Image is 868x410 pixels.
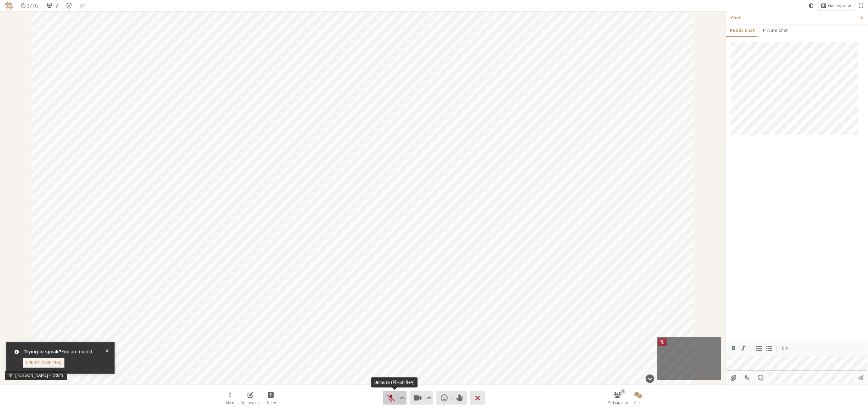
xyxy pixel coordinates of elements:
[741,372,753,384] button: Hide formatting
[27,3,39,8] span: 17:02
[18,1,42,11] div: Timer
[856,1,866,11] button: Fullscreen
[855,12,868,24] button: Close sidebar
[781,345,789,352] svg: Code
[755,372,767,384] button: Open menu
[828,3,851,8] span: Gallery view
[629,389,648,407] button: Close chat
[77,1,87,11] button: Conversation
[220,389,239,407] button: Open menu
[398,391,406,405] button: Audio settings
[410,391,433,405] button: Stop video (⌘+Shift+V)
[24,349,61,354] strong: Trying to speak?
[608,389,627,407] button: Open participant list
[241,401,260,405] span: Whiteboard
[731,14,855,21] p: Chat
[5,2,13,10] img: Iotum
[44,1,61,11] button: Open participant list
[726,24,759,36] button: Public Chat
[608,401,628,405] span: Participants
[241,389,260,407] button: Open shared whiteboard
[436,391,452,405] button: Send a reaction
[23,358,64,368] button: Unmute (⌘+Shift+A)
[806,1,816,11] button: Using system theme
[470,391,485,405] button: Leave meeting
[383,391,407,405] button: Unmute (⌘+Shift+A)
[55,3,58,8] span: 2
[759,24,791,36] button: Private Chat
[226,401,234,405] span: More
[267,401,276,405] span: Share
[634,401,642,405] span: Chat
[620,388,625,393] div: 2
[425,391,433,405] button: Video setting
[730,345,737,352] svg: Bold
[854,372,867,384] button: Send message
[765,345,773,352] svg: Numbered list
[452,391,467,405] button: Raise hand
[63,1,75,11] div: Meeting details Encryption enabled
[818,1,854,11] button: Change layout
[755,345,763,352] svg: Bulleted list
[643,371,656,386] button: Hide
[261,389,280,407] button: Start sharing
[739,345,747,352] svg: Italic
[24,348,94,355] span: You are muted.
